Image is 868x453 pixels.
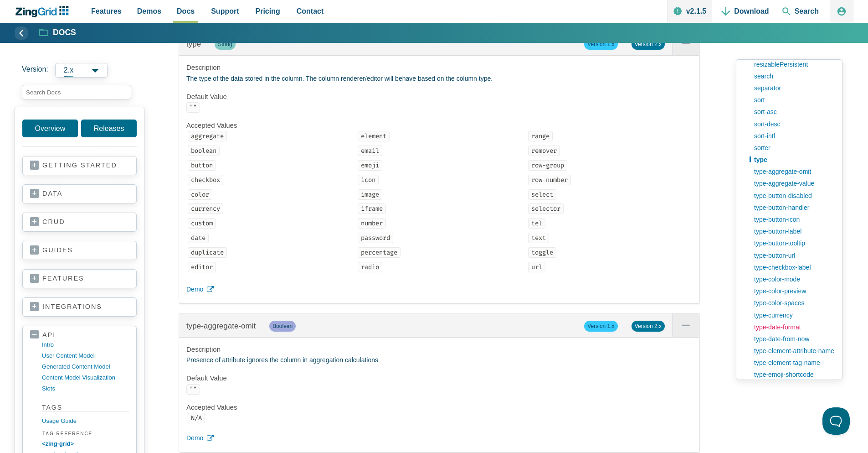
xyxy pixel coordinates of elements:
[137,5,161,17] span: Demos
[188,247,227,258] code: duplicate
[22,85,131,99] input: search input
[30,246,129,255] a: guides
[750,190,835,202] a: type-button-disabled
[188,203,223,214] code: currency
[750,237,835,249] a: type-button-tooltip
[528,131,553,141] code: range
[750,309,835,321] a: type-currency
[750,106,835,118] a: sort-asc
[269,321,296,332] span: Boolean
[750,70,835,82] a: search
[186,403,692,412] h4: Accepted Values
[186,121,692,130] h4: Accepted Values
[42,403,129,412] strong: Tags
[750,82,835,94] a: separator
[358,233,393,243] code: password
[750,94,835,106] a: sort
[42,416,129,427] a: Usage Guide
[750,357,835,369] a: type-element-tag-name
[750,177,835,189] a: type-aggregate-value
[632,39,665,50] span: Version 2.x
[30,161,129,170] a: getting started
[186,284,692,295] a: Demo
[53,29,76,37] strong: Docs
[750,297,835,309] a: type-color-spaces
[186,322,256,330] a: type-aggregate-omit
[186,374,692,383] h4: Default Value
[358,247,401,258] code: percentage
[358,203,386,214] code: iframe
[91,5,122,17] span: Features
[750,118,835,130] a: sort-desc
[22,63,144,78] label: Versions
[186,433,203,444] span: Demo
[186,40,201,48] span: type
[358,146,382,156] code: email
[188,175,223,185] code: checkbox
[186,433,692,444] a: Demo
[528,160,567,171] code: row-group
[215,39,235,50] span: String
[186,92,692,101] h4: Default Value
[15,6,73,17] a: ZingChart Logo. Click to return to the homepage
[358,131,390,141] code: element
[584,39,617,50] span: Version 1.x
[358,262,382,272] code: radio
[750,285,835,297] a: type-color-preview
[186,63,692,72] h4: Description
[750,250,835,261] a: type-button-url
[188,146,220,156] code: boolean
[297,5,324,17] span: Contact
[22,63,48,78] span: Version:
[22,120,78,137] a: Overview
[30,218,129,227] a: crud
[30,189,129,198] a: data
[750,166,835,177] a: type-aggregate-omit
[528,218,545,229] code: tel
[750,154,835,166] a: type
[188,131,227,141] code: aggregate
[186,73,692,84] p: The type of the data stored in the column. The column renderer/editor will behave based on the co...
[750,369,835,380] a: type-emoji-shortcode
[358,160,382,171] code: emoji
[42,438,129,449] a: <zing-grid>
[528,189,556,200] code: select
[750,202,835,213] a: type-button-handler
[30,302,129,312] a: integrations
[188,413,205,423] code: N/A
[177,5,195,17] span: Docs
[750,213,835,225] a: type-button-icon
[750,225,835,237] a: type-button-label
[81,120,137,137] a: Releases
[186,384,200,395] code: ""
[30,274,129,283] a: features
[30,331,129,339] a: api
[358,189,382,200] code: image
[358,175,379,185] code: icon
[42,350,129,361] a: user content model
[632,321,665,332] span: Version 2.x
[358,218,386,229] code: number
[42,361,129,372] a: generated content model
[750,273,835,285] a: type-color-mode
[186,284,203,295] span: Demo
[750,333,835,345] a: type-date-from-now
[188,233,209,243] code: date
[42,339,129,350] a: intro
[528,233,549,243] code: text
[188,262,216,272] code: editor
[186,102,200,113] code: ""
[528,262,545,272] code: url
[42,372,129,383] a: content model visualization
[528,203,564,214] code: selector
[188,160,216,171] code: button
[40,27,76,38] a: Docs
[528,146,560,156] code: remover
[41,430,129,438] span: Tag Reference
[528,247,556,258] code: toggle
[211,5,239,17] span: Support
[188,189,212,200] code: color
[188,218,216,229] code: custom
[186,345,692,354] h4: Description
